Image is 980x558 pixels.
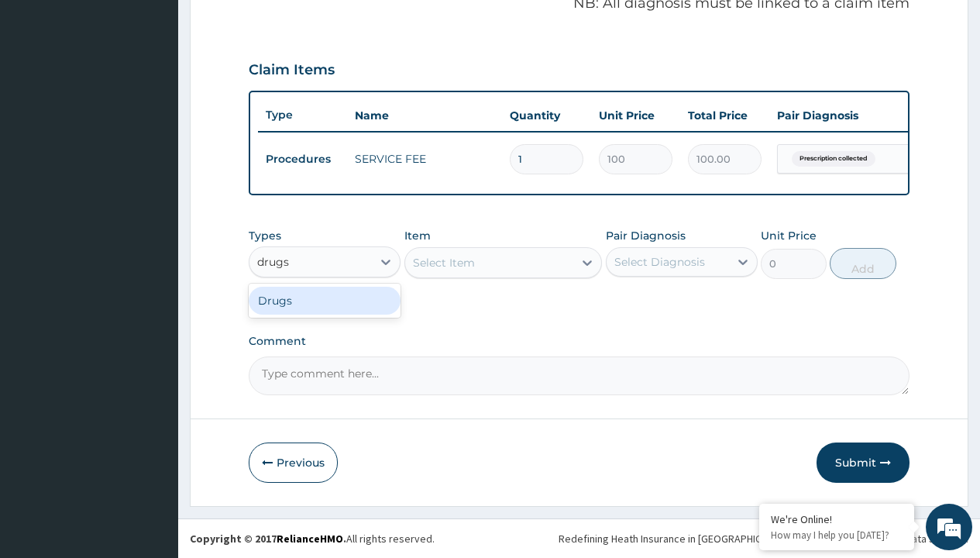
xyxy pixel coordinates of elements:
[830,248,896,279] button: Add
[761,228,817,243] label: Unit Price
[178,518,980,558] footer: All rights reserved.
[817,443,910,483] button: Submit
[502,100,591,131] th: Quantity
[254,8,291,45] div: Minimize live chat window
[277,532,343,546] a: RelianceHMO
[614,254,705,270] div: Select Diagnosis
[792,151,875,167] span: Prescription collected
[347,143,502,174] td: SERVICE FEE
[680,100,769,131] th: Total Price
[90,175,214,332] span: We're online!
[771,512,903,526] div: We're Online!
[258,101,347,129] th: Type
[591,100,680,131] th: Unit Price
[347,100,502,131] th: Name
[249,335,910,348] label: Comment
[249,62,335,79] h3: Claim Items
[404,228,431,243] label: Item
[606,228,686,243] label: Pair Diagnosis
[190,532,346,546] strong: Copyright © 2017 .
[249,229,281,243] label: Types
[81,87,260,107] div: Chat with us now
[769,100,940,131] th: Pair Diagnosis
[413,255,475,270] div: Select Item
[258,145,347,174] td: Procedures
[8,384,295,438] textarea: Type your message and hit 'Enter'
[559,531,968,546] div: Redefining Heath Insurance in [GEOGRAPHIC_DATA] using Telemedicine and Data Science!
[29,77,63,116] img: d_794563401_company_1708531726252_794563401
[249,287,401,315] div: Drugs
[249,443,338,483] button: Previous
[771,529,903,542] p: How may I help you today?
